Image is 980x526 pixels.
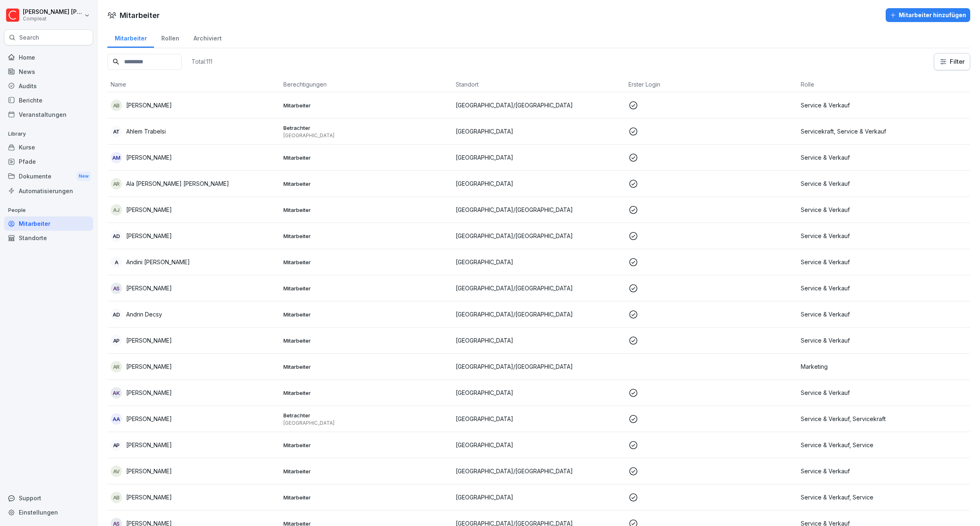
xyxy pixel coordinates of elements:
div: Mitarbeiter hinzufügen [890,11,966,20]
div: AM [111,152,122,163]
div: Standorte [4,231,93,245]
p: Mitarbeiter [283,154,450,161]
p: Service & Verkauf, Service [801,441,967,449]
div: AP [111,439,122,451]
p: People [4,204,93,217]
div: Berichte [4,93,93,107]
p: Marketing [801,362,967,371]
div: AB [111,100,122,111]
div: A [111,256,122,268]
p: [GEOGRAPHIC_DATA] [456,493,622,501]
p: Service & Verkauf [801,336,967,345]
p: Service & Verkauf [801,310,967,319]
div: AD [111,230,122,242]
p: [GEOGRAPHIC_DATA]/[GEOGRAPHIC_DATA] [456,284,622,292]
p: Mitarbeiter [283,363,450,370]
div: AK [111,387,122,399]
p: [GEOGRAPHIC_DATA] [283,420,450,426]
a: Audits [4,79,93,93]
p: Mitarbeiter [283,311,450,318]
p: Andini [PERSON_NAME] [126,258,190,266]
p: [GEOGRAPHIC_DATA]/[GEOGRAPHIC_DATA] [456,310,622,319]
p: [PERSON_NAME] [126,205,172,214]
p: [GEOGRAPHIC_DATA]/[GEOGRAPHIC_DATA] [456,232,622,240]
div: AJ [111,204,122,216]
p: [GEOGRAPHIC_DATA] [456,388,622,397]
div: Dokumente [4,169,93,184]
div: AB [111,492,122,503]
p: [GEOGRAPHIC_DATA] [456,258,622,266]
p: [PERSON_NAME] [126,153,172,162]
p: Library [4,127,93,140]
button: Mitarbeiter hinzufügen [886,8,970,22]
p: [GEOGRAPHIC_DATA] [456,153,622,162]
a: Pfade [4,154,93,169]
div: AD [111,309,122,320]
th: Rolle [797,77,970,92]
a: Automatisierungen [4,184,93,198]
div: New [77,172,91,181]
div: AR [111,361,122,372]
p: [GEOGRAPHIC_DATA] [456,127,622,136]
p: [GEOGRAPHIC_DATA] [456,179,622,188]
p: [GEOGRAPHIC_DATA] [283,132,450,139]
p: Service & Verkauf [801,258,967,266]
p: Mitarbeiter [283,494,450,501]
p: [PERSON_NAME] [126,232,172,240]
a: Rollen [154,27,186,48]
p: [GEOGRAPHIC_DATA]/[GEOGRAPHIC_DATA] [456,362,622,371]
a: Home [4,50,93,65]
p: Service & Verkauf, Service [801,493,967,501]
th: Standort [452,77,625,92]
p: Service & Verkauf [801,232,967,240]
p: [PERSON_NAME] [126,493,172,501]
p: [PERSON_NAME] [126,415,172,423]
p: Mitarbeiter [283,232,450,240]
p: Total: 111 [192,58,212,65]
p: Ahlem Trabelsi [126,127,166,136]
p: Service & Verkauf [801,467,967,475]
p: [PERSON_NAME] [126,388,172,397]
div: Support [4,491,93,505]
p: Mitarbeiter [283,259,450,266]
a: News [4,65,93,79]
p: [GEOGRAPHIC_DATA] [456,441,622,449]
p: [GEOGRAPHIC_DATA] [456,336,622,345]
div: Einstellungen [4,505,93,519]
a: Archiviert [186,27,229,48]
p: Mitarbeiter [283,468,450,475]
div: AP [111,335,122,346]
p: Ala [PERSON_NAME] [PERSON_NAME] [126,179,229,188]
p: [PERSON_NAME] [126,467,172,475]
a: Kurse [4,140,93,154]
p: Andrin Decsy [126,310,162,319]
p: Mitarbeiter [283,180,450,187]
th: Berechtigungen [280,77,453,92]
div: AA [111,413,122,425]
a: Veranstaltungen [4,107,93,122]
p: Mitarbeiter [283,285,450,292]
h1: Mitarbeiter [120,10,160,21]
th: Erster Login [625,77,798,92]
p: [PERSON_NAME] [126,101,172,109]
p: Servicekraft, Service & Verkauf [801,127,967,136]
div: Filter [939,58,965,66]
button: Filter [934,53,970,70]
p: [GEOGRAPHIC_DATA]/[GEOGRAPHIC_DATA] [456,205,622,214]
p: [PERSON_NAME] [126,336,172,345]
div: Mitarbeiter [107,27,154,48]
a: Mitarbeiter [4,216,93,231]
p: Service & Verkauf [801,179,967,188]
p: Mitarbeiter [283,206,450,214]
p: [PERSON_NAME] [126,284,172,292]
p: Betrachter [283,412,450,419]
p: Compleat [23,16,82,22]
